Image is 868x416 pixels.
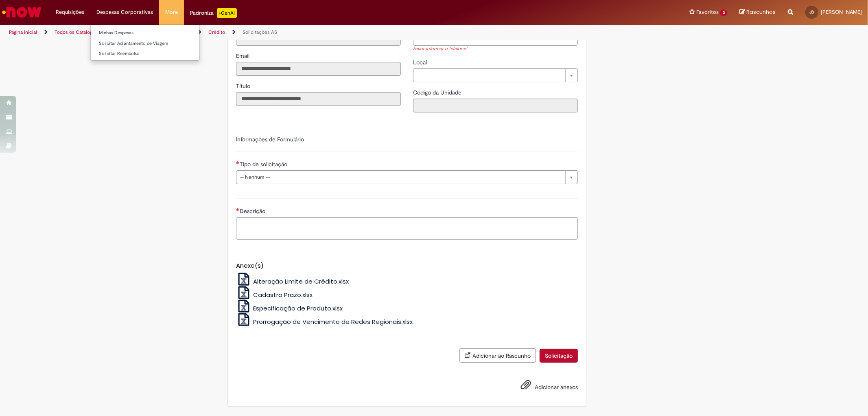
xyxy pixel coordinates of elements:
span: Necessários [236,161,240,164]
label: Somente leitura - Email [236,52,251,60]
span: Local [413,59,429,66]
span: Adicionar anexos [535,383,578,391]
button: Adicionar anexos [518,377,533,396]
label: Somente leitura - Título [236,82,252,90]
a: Solicitações AS [243,29,277,35]
ul: Trilhas de página [6,25,573,40]
span: Somente leitura - Título [236,82,252,90]
span: Requisições [56,8,84,16]
span: Alteração Limite de Crédito.xlsx [253,277,349,286]
a: Cadastro Prazo.xlsx [236,291,313,299]
label: Informações de Formulário [236,136,304,143]
a: Especificação de Produto.xlsx [236,304,343,313]
span: Despesas Corporativas [96,8,153,16]
span: Somente leitura - Código da Unidade [413,89,463,96]
a: Minhas Despesas [91,29,199,37]
p: +GenAi [217,8,237,18]
span: Necessários [236,208,240,211]
button: Solicitação [540,349,578,363]
a: Rascunhos [739,9,776,16]
a: Limpar campo Local [413,68,578,82]
span: Favoritos [696,8,719,16]
img: ServiceNow [1,4,43,20]
span: Descrição [240,207,267,215]
span: Prorrogação de Vencimento de Redes Regionais.xlsx [253,317,413,326]
a: Solicitar Reembolso [91,49,199,58]
div: Padroniza [190,8,237,18]
span: 3 [720,9,727,16]
a: Todos os Catálogos [55,29,98,35]
a: Prorrogação de Vencimento de Redes Regionais.xlsx [236,317,413,326]
span: More [165,8,178,16]
textarea: Descrição [236,217,578,239]
span: -- Nenhum -- [240,171,561,184]
span: JB [810,9,814,15]
button: Adicionar ao Rascunho [459,348,536,363]
ul: Despesas Corporativas [90,24,200,61]
a: Página inicial [9,29,37,35]
input: Código da Unidade [413,99,578,112]
div: Favor informar o telefone! [413,46,578,53]
label: Somente leitura - Código da Unidade [413,88,463,97]
span: Cadastro Prazo.xlsx [253,291,313,299]
a: Alteração Limite de Crédito.xlsx [236,277,349,286]
span: Especificação de Produto.xlsx [253,304,343,313]
input: Título [236,92,401,106]
span: Somente leitura - Email [236,52,251,59]
span: [PERSON_NAME] [821,9,862,15]
input: Email [236,62,401,76]
a: Solicitar Adiantamento de Viagem [91,39,199,48]
a: Crédito [208,29,225,35]
h5: Anexo(s) [236,262,578,269]
span: Tipo de solicitação [240,161,289,168]
span: Rascunhos [746,8,776,16]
